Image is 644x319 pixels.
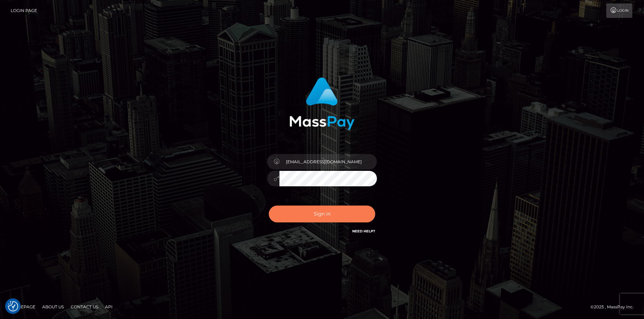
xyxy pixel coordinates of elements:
a: Contact Us [68,301,101,312]
a: API [102,301,115,312]
button: Sign in [269,206,375,222]
a: Login [606,3,632,18]
img: Revisit consent button [8,301,18,311]
img: MassPay Login [289,77,355,130]
input: Username... [279,154,377,169]
div: © 2025 , MassPay Inc. [590,303,639,311]
a: Login Page [11,3,37,18]
a: About Us [39,301,67,312]
button: Consent Preferences [8,301,18,311]
a: Need Help? [352,229,375,233]
a: Homepage [8,301,38,312]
